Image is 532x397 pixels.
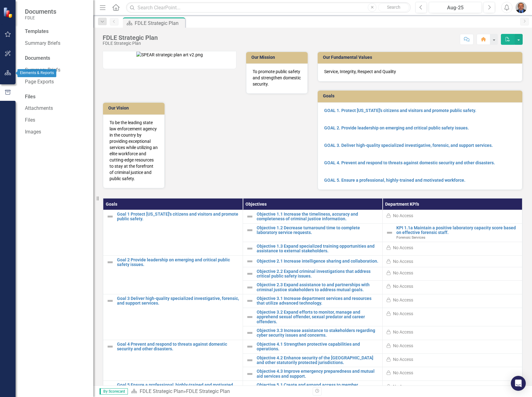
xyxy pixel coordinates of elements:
button: Aug-25 [429,2,482,13]
img: Not Defined [246,329,254,337]
a: Objective 1.2 Decrease turnaround time to complete laboratory service requests. [257,226,379,235]
h3: Goals [323,94,519,98]
span: By Scorecard [100,388,128,395]
div: FDLE Strategic Plan [186,388,230,394]
a: Objective 1.3 Expand specialized training opportunities and assistance to external stakeholders. [257,244,379,254]
span: Documents [25,8,56,15]
a: Objective 4.3 Improve emergency preparedness and mutual aid services and support. [257,369,379,379]
img: Chris Hendry [516,2,527,13]
a: FDLE Strategic Plan [140,388,184,394]
img: Not Defined [246,297,254,305]
div: FDLE Strategic Plan [103,41,158,46]
a: GOAL 5. Ensure a professional, highly-trained and motivated workforce. [324,178,465,183]
img: Not Defined [246,270,254,278]
img: Not Defined [246,284,254,291]
h3: Our Fundamental Values [323,55,519,60]
span: Search [387,5,400,10]
img: Not Defined [246,227,254,234]
div: FDLE Strategic Plan [103,34,158,41]
div: No Access [393,297,413,303]
div: No Access [393,356,413,362]
a: GOAL 1. Protect [US_STATE]'s citizens and visitors and promote public safety. [324,108,476,113]
a: Objective 4.2 Enhance security of the [GEOGRAPHIC_DATA] and other statutorily protected jurisdict... [257,356,379,365]
a: GOAL 3. Deliver high-quality specialized investigative, forensic, and support services. [324,143,493,148]
a: Images [25,128,87,136]
img: ClearPoint Strategy [3,7,14,18]
img: Not Defined [106,213,114,220]
div: No Access [393,343,413,349]
img: Not Defined [106,384,114,391]
img: Not Defined [106,343,114,350]
a: Goal 5 Ensure a professional, highly-trained and motivated workforce. [117,383,240,392]
a: Objective 4.1 Strengthen protective capabilities and operations. [257,342,379,352]
p: Service, Integrity, Respect and Quality [324,68,516,75]
a: GOAL 2. Provide leadership on emerging and critical public safety issues. [324,125,469,130]
img: SPEAR strategic plan art v2.png [136,52,203,58]
a: Objective 3.1 Increase department services and resources that utilize advanced technology. [257,296,379,306]
div: Templates [25,28,87,35]
a: Attachments [25,105,87,112]
p: To be the leading state law enforcement agency in the country by providing exceptional services w... [110,119,158,182]
h3: Our Mission [251,55,305,60]
a: Goal 4 Prevent and respond to threats against domestic security and other disasters. [117,342,240,352]
a: Objective 3.3 Increase assistance to stakeholders regarding cyber security issues and concerns. [257,328,379,338]
img: Not Defined [246,370,254,378]
span: Forensic Services [396,235,425,240]
a: Page Exports [25,78,87,86]
p: To promote public safety and strengthen domestic security. [253,68,301,87]
small: FDLE [25,15,56,20]
div: No Access [393,370,413,376]
a: Files [25,117,87,124]
a: Goal 2 Provide leadership on emerging and critical public safety issues. [117,258,240,267]
img: Not Defined [106,297,114,305]
a: KPI 1.1a Maintain a positive laboratory capacity score based on effective forensic staff. [396,226,519,235]
div: Documents [25,55,87,62]
div: Aug-25 [431,4,480,12]
a: Objective 2.1 Increase intelligence sharing and collaboration. [257,259,379,264]
img: Not Defined [246,384,254,391]
input: Search ClearPoint... [126,2,411,13]
a: Objective 5.1 Create and expand access to member development, training and wellness resources. [257,383,379,392]
div: No Access [393,383,413,390]
img: Not Defined [246,258,254,265]
div: No Access [393,258,413,264]
div: No Access [393,245,413,251]
img: Not Defined [106,259,114,266]
div: No Access [393,213,413,219]
button: Search [378,3,409,12]
a: Summary Briefs [25,40,87,47]
div: Files [25,93,87,100]
a: Goal 3 Deliver high-quality specialized investigative, forensic, and support services. [117,296,240,306]
h3: Our Vision [108,106,161,110]
div: » [131,388,308,395]
img: Not Defined [246,357,254,364]
img: Not Defined [246,343,254,350]
td: Double-Click to Edit Right Click for Context Menu [382,223,522,242]
div: Elements & Reports [17,69,56,77]
img: Not Defined [246,313,254,321]
a: Goal 1 Protect [US_STATE]'s citizens and visitors and promote public safety. [117,212,240,222]
a: Objective 3.2 Expand efforts to monitor, manage and apprehend sexual offender, sexual predator an... [257,310,379,324]
a: Objective 2.2 Expand criminal investigations that address critical public safety issues. [257,269,379,279]
img: Not Defined [386,229,393,236]
div: No Access [393,283,413,289]
a: Objective 1.1 Increase the timeliness, accuracy and completeness of criminal justice information. [257,212,379,222]
img: Not Defined [246,213,254,220]
a: Summary Briefs [25,67,87,74]
img: Not Defined [246,245,254,252]
div: No Access [393,311,413,317]
a: GOAL 4. Prevent and respond to threats against domestic security and other disasters. [324,160,495,165]
div: No Access [393,329,413,335]
div: No Access [393,270,413,276]
div: Open Intercom Messenger [511,376,526,391]
div: FDLE Strategic Plan [135,19,184,27]
a: Objective 2.3 Expand assistance to and partnerships with criminal justice stakeholders to address... [257,283,379,292]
